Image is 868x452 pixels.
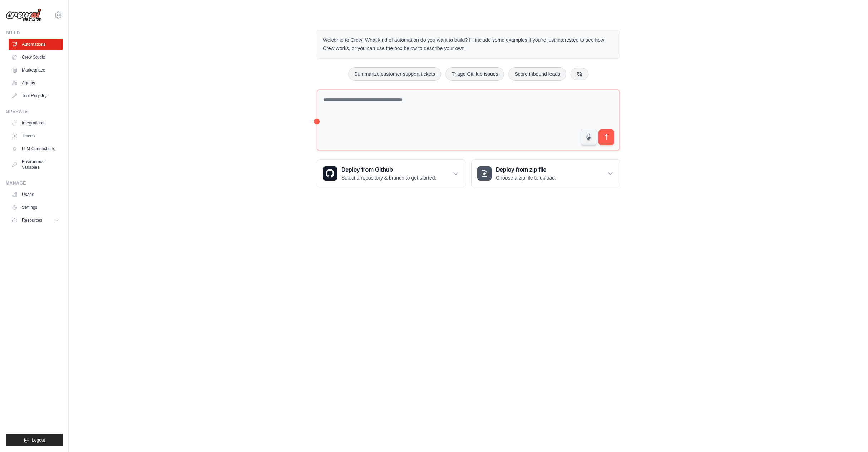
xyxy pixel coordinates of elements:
[496,174,556,181] p: Choose a zip file to upload.
[445,67,504,81] button: Triage GitHub issues
[496,166,556,174] h3: Deploy from zip file
[9,202,63,213] a: Settings
[9,156,63,173] a: Environment Variables
[6,434,63,446] button: Logout
[341,174,436,181] p: Select a repository & branch to get started.
[9,189,63,200] a: Usage
[22,217,42,223] span: Resources
[32,437,45,443] span: Logout
[9,143,63,154] a: LLM Connections
[9,77,63,89] a: Agents
[323,36,614,53] p: Welcome to Crew! What kind of automation do you want to build? I'll include some examples if you'...
[6,109,63,114] div: Operate
[9,117,63,129] a: Integrations
[9,90,63,102] a: Tool Registry
[9,39,63,50] a: Automations
[6,8,41,22] img: Logo
[348,67,441,81] button: Summarize customer support tickets
[9,215,63,226] button: Resources
[9,64,63,76] a: Marketplace
[6,30,63,36] div: Build
[341,166,436,174] h3: Deploy from Github
[508,67,566,81] button: Score inbound leads
[6,180,63,186] div: Manage
[9,130,63,142] a: Traces
[9,51,63,63] a: Crew Studio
